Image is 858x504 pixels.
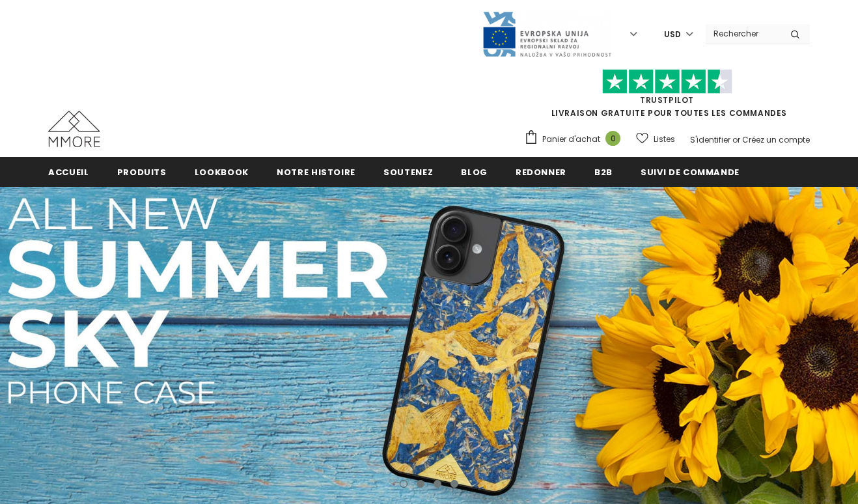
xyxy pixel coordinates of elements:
span: Accueil [48,166,89,178]
a: Suivi de commande [641,157,740,186]
a: Listes [636,128,675,150]
a: TrustPilot [640,94,694,105]
span: Redonner [516,166,566,178]
img: Javni Razpis [482,10,612,58]
span: or [732,134,740,145]
button: 4 [450,480,458,488]
a: Redonner [516,157,566,186]
span: Notre histoire [277,166,355,178]
a: Produits [117,157,167,186]
a: Notre histoire [277,157,355,186]
span: Listes [654,133,675,146]
span: LIVRAISON GRATUITE POUR TOUTES LES COMMANDES [524,75,810,119]
span: Produits [117,166,167,178]
a: soutenez [383,157,433,186]
a: Javni Razpis [482,28,612,39]
a: B2B [594,157,613,186]
button: 2 [417,480,424,488]
input: Search Site [706,24,781,43]
a: Blog [461,157,488,186]
a: Panier d'achat 0 [524,130,627,149]
button: 1 [400,480,408,488]
span: Suivi de commande [641,166,740,178]
span: Panier d'achat [542,133,600,146]
span: Lookbook [195,166,249,178]
img: Cas MMORE [48,111,100,147]
span: Blog [461,166,488,178]
span: soutenez [383,166,433,178]
img: Faites confiance aux étoiles pilotes [602,69,732,94]
span: B2B [594,166,613,178]
a: Lookbook [195,157,249,186]
a: Créez un compte [742,134,810,145]
a: Accueil [48,157,89,186]
button: 3 [434,480,441,488]
a: S'identifier [690,134,730,145]
span: 0 [605,131,620,146]
span: USD [664,28,681,41]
